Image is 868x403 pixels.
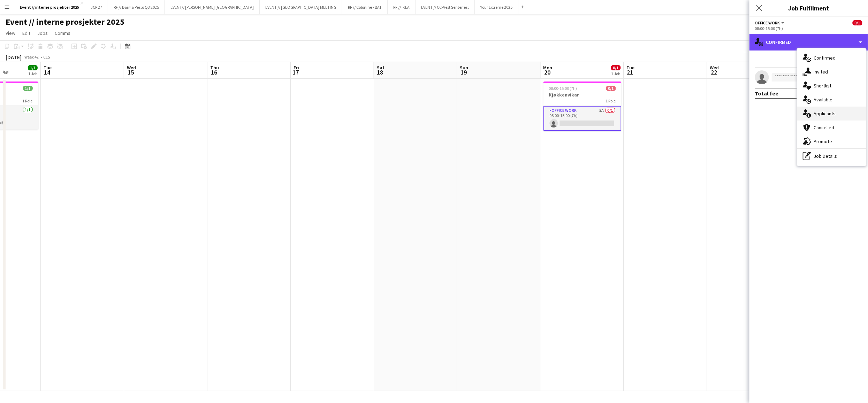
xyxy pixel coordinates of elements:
span: Shortlist [814,83,832,89]
h1: Event // interne prosjekter 2025 [6,17,124,27]
button: RF // IKEA [388,0,416,14]
span: 14 [43,68,52,76]
a: View [3,29,18,38]
div: CEST [43,54,52,60]
span: 0/1 [606,86,616,91]
span: Applicants [814,110,836,117]
a: Comms [52,29,73,38]
span: 19 [459,68,469,76]
span: Office work [755,20,780,25]
button: JCP 27 [85,0,108,14]
button: EVENT // CC-Vest Senterfest [416,0,475,14]
h3: Job Fulfilment [749,3,868,13]
span: View [6,30,15,36]
span: 17 [292,68,299,76]
span: 16 [209,68,219,76]
span: 1 Role [23,98,33,103]
span: Cancelled [814,124,835,131]
span: Thu [210,64,219,71]
span: Wed [710,64,719,71]
span: 08:00-15:00 (7h) [549,86,577,91]
span: Invited [814,69,828,75]
button: Office work [755,20,786,25]
span: Mon [543,64,553,71]
span: 18 [376,68,384,76]
h3: Kjøkkenvikar [543,92,622,98]
span: Promote [814,138,832,145]
span: Comms [55,30,70,36]
button: RF // Colorline - BAT [342,0,388,14]
button: EVENT// [PERSON_NAME] [GEOGRAPHIC_DATA] [165,0,260,14]
div: Job Details [797,149,866,163]
span: 1/1 [28,65,38,70]
div: 1 Job [611,71,620,76]
span: Jobs [37,30,48,36]
div: Confirmed [749,34,868,51]
span: Tue [627,64,635,71]
div: 08:00-15:00 (7h) [755,26,862,31]
span: Wed [127,64,136,71]
span: Available [814,96,833,103]
span: 20 [542,68,553,76]
span: 15 [126,68,136,76]
button: EVENT // [GEOGRAPHIC_DATA] MEETING [260,0,342,14]
span: 1/1 [23,86,33,91]
span: Fri [294,64,299,71]
button: Event // interne prosjekter 2025 [14,0,85,14]
span: Sat [377,64,384,71]
app-card-role: Office work5A0/108:00-15:00 (7h) [543,106,622,131]
div: Total fee [755,90,779,97]
span: Edit [22,30,30,36]
a: Edit [20,29,33,38]
span: 0/1 [853,20,862,25]
div: 1 Job [28,71,37,76]
app-job-card: 08:00-15:00 (7h)0/1Kjøkkenvikar1 RoleOffice work5A0/108:00-15:00 (7h) [543,82,622,131]
button: RF // Barilla Pesto Q3 2025 [108,0,165,14]
a: Jobs [35,29,51,38]
span: Tue [44,64,52,71]
button: Your Extreme 2025 [475,0,518,14]
div: [DATE] [6,54,22,61]
span: 22 [709,68,719,76]
span: 0/1 [611,65,621,70]
span: 1 Role [606,98,616,103]
span: Week 42 [23,54,40,60]
span: 21 [626,68,635,76]
span: Confirmed [814,55,836,61]
span: Sun [460,64,469,71]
